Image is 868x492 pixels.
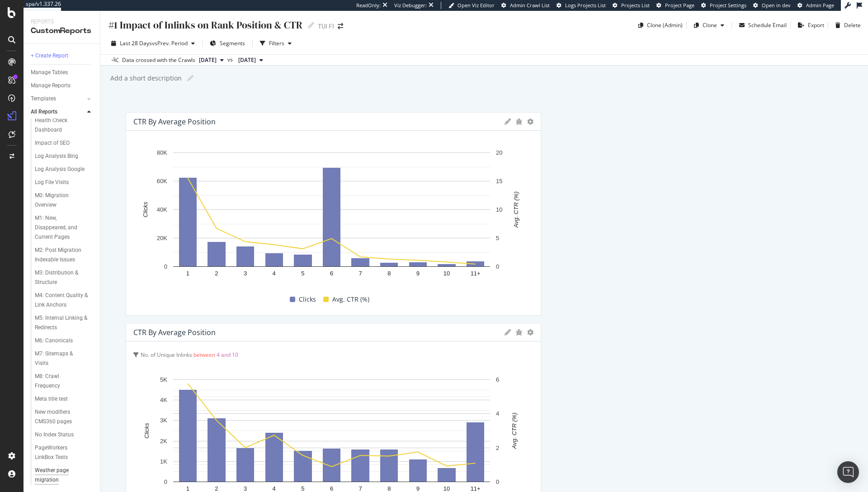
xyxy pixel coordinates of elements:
text: 3K [160,417,167,424]
text: 1K [160,458,167,465]
text: 11+ [471,485,481,492]
text: 8 [387,485,391,492]
span: Segments [220,39,245,47]
div: No Index Status [35,430,74,440]
a: M7: Sitemaps & Visits [35,349,94,368]
text: 4 [273,485,276,492]
a: M8: Crawl Frequency [35,372,94,391]
span: Admin Crawl List [510,2,550,9]
span: Open Viz Editor [458,2,495,9]
text: 3 [244,270,247,277]
span: No. of Unique Inlinks [141,351,192,359]
text: 5 [496,235,499,241]
button: Segments [206,36,249,51]
div: Impact of SEO [35,138,70,148]
div: All Reports [31,107,57,117]
a: Logs Projects List [557,2,606,9]
div: ReadOnly: [356,2,381,9]
text: 3 [244,485,247,492]
a: Open in dev [753,2,791,9]
i: Edit report name [308,22,314,28]
text: 4 [273,270,276,277]
text: 1 [186,485,189,492]
span: Logs Projects List [565,2,606,9]
a: Meta title test [35,394,94,404]
span: Project Settings [710,2,746,9]
text: 40K [157,206,167,213]
button: Export [794,18,824,33]
div: #1 Impact of Inlinks on Rank Position & CTR [108,18,302,32]
span: Open in dev [762,2,791,9]
text: 80K [157,149,167,156]
div: Log Analysis Bing [35,151,78,161]
div: M7: Sitemaps & Visits [35,349,85,368]
text: 5 [301,485,304,492]
text: 1 [186,270,189,277]
a: Log Analysis Bing [35,151,94,161]
div: Clone [703,21,717,29]
div: New modifiers CMS360 pages [35,407,87,426]
div: bug [515,329,523,336]
div: CustomReports [31,26,93,36]
a: PageWorkers LinkBox Tests [35,443,94,462]
text: 5 [301,270,304,277]
span: between [193,351,215,359]
a: Health Check Dashboard [35,116,94,135]
a: M0: Migration Overview [35,191,94,210]
div: CTR By Average PositionA chart.ClicksAvg. CTR (%) [126,112,541,316]
span: 2025 Sep. 12th [199,56,217,64]
div: Filters [269,39,284,47]
div: TUI FI [318,22,334,31]
text: 4K [160,397,167,403]
a: Admin Page [797,2,834,9]
a: M2: Post Migration Indexable Issues [35,246,94,265]
text: 10 [443,485,450,492]
div: CTR By Average Position [133,328,216,337]
text: 11+ [471,270,481,277]
a: Manage Tables [31,68,94,77]
text: 10 [443,270,450,277]
div: Clone (Admin) [647,21,683,29]
text: Clicks [143,423,150,439]
a: Manage Reports [31,81,94,90]
text: Avg. CTR (%) [511,413,518,449]
span: Clicks [299,294,316,305]
a: Log Analysis Google [35,165,94,174]
text: 7 [359,270,362,277]
div: Open Intercom Messenger [837,461,859,483]
button: Clone (Admin) [635,18,683,33]
a: No Index Status [35,430,94,440]
span: Admin Page [806,2,834,9]
a: Projects List [613,2,650,9]
div: Manage Tables [31,68,68,77]
text: 15 [496,178,502,184]
div: Add a short description [109,74,182,83]
button: [DATE] [235,55,267,66]
span: Avg. CTR (%) [332,294,369,305]
a: M1: New, Disappeared, and Current Pages [35,213,94,242]
a: All Reports [31,107,85,117]
text: 2 [215,270,218,277]
text: 2 [496,445,499,451]
div: Log Analysis Google [35,165,85,174]
div: Weather page migration [35,466,86,485]
div: Export [808,21,824,29]
div: M0: Migration Overview [35,191,85,210]
span: vs Prev. Period [152,39,188,47]
div: Meta title test [35,394,68,404]
button: Delete [832,18,861,33]
text: 6 [330,270,333,277]
i: Edit report name [187,75,193,81]
button: Last 28 DaysvsPrev. Period [108,36,198,51]
div: M6: Canonicals [35,336,73,345]
button: [DATE] [195,55,227,66]
text: 6 [330,485,333,492]
button: Filters [256,36,295,51]
div: M2: Post Migration Indexable Issues [35,246,88,265]
div: M5: Internal Linking & Redirects [35,313,87,332]
text: 8 [387,270,391,277]
div: M3: Distribution & Structure [35,268,87,287]
span: 2025 Aug. 12th [238,56,256,64]
a: M6: Canonicals [35,336,94,345]
a: + Create Report [31,51,94,61]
